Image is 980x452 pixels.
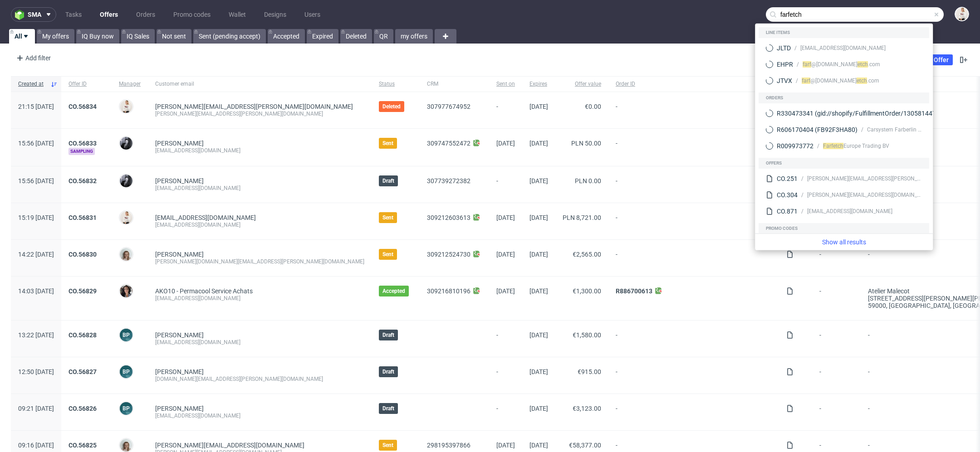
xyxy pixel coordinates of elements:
span: Accepted [382,287,405,295]
span: - [496,405,515,419]
img: Mari Fok [120,211,132,224]
div: [EMAIL_ADDRESS][DOMAIN_NAME] [155,147,364,154]
span: [DATE] [529,214,548,221]
span: [DATE] [529,177,548,185]
span: farf [802,78,810,84]
span: - [616,368,772,383]
div: Promo codes [759,223,929,234]
a: R886700613 [616,287,652,295]
span: Farfetch [823,143,843,149]
span: - [616,140,772,155]
span: 09:21 [DATE] [18,405,54,412]
div: JTVX [777,76,792,85]
figcaption: BP [120,365,132,378]
div: Orders [759,92,929,103]
span: [DATE] [496,214,515,221]
span: Manager [119,80,141,88]
a: [PERSON_NAME] [155,331,204,339]
span: [DATE] [529,103,548,110]
span: Created at [18,80,47,88]
a: Sent (pending accept) [193,29,266,44]
a: 309212603613 [427,214,470,221]
a: CO.56827 [69,368,97,375]
img: Monika Poźniak [120,439,132,452]
div: [EMAIL_ADDRESS][DOMAIN_NAME] [155,221,364,228]
a: My offers [37,29,74,44]
div: [EMAIL_ADDRESS][DOMAIN_NAME] [155,185,364,192]
img: Mari Fok [120,100,132,113]
span: [DATE] [529,287,548,295]
span: CRM [427,80,482,88]
span: - [616,405,772,419]
a: CO.56832 [69,177,97,185]
a: IQ Buy now [76,29,119,44]
span: Order ID [616,80,772,88]
span: €3,123.00 [573,405,601,412]
span: sma [28,11,41,18]
div: Carsystem Farberlin GmbH [867,126,922,134]
span: 15:19 [DATE] [18,214,54,221]
div: Europe Trading BV [823,142,889,150]
div: [PERSON_NAME][DOMAIN_NAME][EMAIL_ADDRESS][PERSON_NAME][DOMAIN_NAME] [155,258,364,265]
span: [DATE] [529,331,548,339]
span: [DATE] [496,251,515,258]
a: [PERSON_NAME] [155,177,204,185]
a: QR [374,29,393,44]
span: [DATE] [529,140,548,147]
span: €1,300.00 [573,287,601,295]
span: Draft [382,368,394,375]
div: .com [857,60,880,68]
a: my offers [395,29,433,44]
span: - [819,251,853,265]
a: Promo codes [168,7,216,22]
a: 309212524730 [427,251,470,258]
span: [DATE] [529,368,548,375]
img: Moreno Martinez Cristina [120,285,132,297]
div: [PERSON_NAME][EMAIL_ADDRESS][PERSON_NAME][DOMAIN_NAME] [155,110,364,117]
figcaption: BP [120,402,132,415]
div: [PERSON_NAME][EMAIL_ADDRESS][PERSON_NAME][DOMAIN_NAME] [807,175,922,183]
div: R606170404 (FB92F3HA80) [777,125,857,134]
span: 21:15 [DATE] [18,103,54,110]
span: etch [857,61,868,68]
span: - [496,103,515,117]
span: [DATE] [529,405,548,412]
span: - [819,287,853,309]
span: - [496,177,515,192]
span: Draft [382,331,394,339]
div: EHPR [777,60,793,69]
a: Tasks [60,7,87,22]
a: Users [299,7,326,22]
span: 13:22 [DATE] [18,331,54,339]
span: Customer email [155,80,364,88]
div: Offers [759,158,929,169]
a: Accepted [268,29,305,44]
span: Sampling [69,148,95,155]
a: Deleted [340,29,372,44]
div: CO.871 [777,207,798,216]
span: Offer value [563,80,601,88]
a: CO.56828 [69,331,97,339]
span: Status [379,80,412,88]
div: R330473341 (gid://shopify/FulfillmentOrder/13058144731511) [777,109,956,118]
span: €0.00 [585,103,601,110]
div: Add filter [13,51,53,65]
div: Line items [759,27,929,38]
span: [DATE] [496,442,515,449]
a: Designs [259,7,292,22]
div: CO.304 [777,190,798,199]
span: - [616,177,772,192]
a: CO.56830 [69,251,97,258]
span: - [616,103,772,117]
div: JLTD [777,44,791,53]
img: Philippe Dubuy [120,137,132,150]
span: - [616,251,772,265]
img: Philippe Dubuy [120,175,132,187]
span: Deleted [382,103,401,110]
a: Orders [131,7,161,22]
div: CO.251 [777,174,798,183]
figcaption: BP [120,329,132,341]
a: [PERSON_NAME] [155,251,204,258]
button: sma [11,7,56,22]
div: [DOMAIN_NAME]@ [802,77,857,85]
